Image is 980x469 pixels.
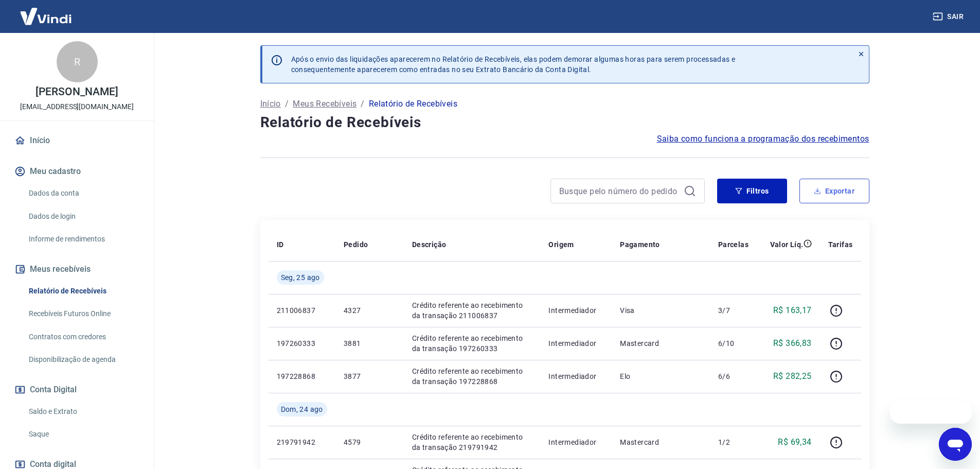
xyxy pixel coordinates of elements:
[25,424,141,445] a: Saque
[620,437,702,447] p: Mastercard
[620,371,702,381] p: Elo
[12,129,141,152] a: Início
[412,239,447,250] p: Descrição
[718,305,749,316] p: 3/7
[260,98,281,110] a: Início
[548,437,603,447] p: Intermediador
[12,1,79,32] img: Vindi
[939,428,972,461] iframe: Botão para abrir a janela de mensagens
[620,338,702,349] p: Mastercard
[890,401,972,424] iframe: Mensagem da empresa
[12,258,141,281] button: Meus recebíveis
[778,436,811,448] p: R$ 69,34
[20,101,134,112] p: [EMAIL_ADDRESS][DOMAIN_NAME]
[412,432,532,453] p: Crédito referente ao recebimento da transação 219791942
[344,305,396,316] p: 4327
[277,305,327,316] p: 211006837
[344,371,396,381] p: 3877
[285,98,289,110] p: /
[773,337,812,350] p: R$ 366,83
[412,366,532,387] p: Crédito referente ao recebimento da transação 197228868
[361,98,364,110] p: /
[548,239,574,250] p: Origem
[281,272,320,283] span: Seg, 25 ago
[277,437,327,447] p: 219791942
[770,239,804,250] p: Valor Líq.
[718,338,749,349] p: 6/10
[773,304,812,317] p: R$ 163,17
[25,183,141,204] a: Dados da conta
[12,378,141,401] button: Conta Digital
[717,179,787,203] button: Filtros
[277,239,284,250] p: ID
[25,326,141,348] a: Contratos com credores
[718,371,749,381] p: 6/6
[281,404,323,414] span: Dom, 24 ago
[12,160,141,183] button: Meu cadastro
[277,338,327,349] p: 197260333
[548,338,603,349] p: Intermediador
[25,303,141,324] a: Recebíveis Futuros Online
[277,371,327,381] p: 197228868
[25,281,141,302] a: Relatório de Recebíveis
[412,300,532,321] p: Crédito referente ao recebimento da transação 211006837
[718,239,749,250] p: Parcelas
[718,437,749,447] p: 1/2
[344,338,396,349] p: 3881
[25,229,141,250] a: Informe de rendimentos
[293,98,357,110] a: Meus Recebíveis
[412,333,532,354] p: Crédito referente ao recebimento da transação 197260333
[828,239,853,250] p: Tarifas
[35,86,118,97] p: [PERSON_NAME]
[291,54,736,75] p: Após o envio das liquidações aparecerem no Relatório de Recebíveis, elas podem demorar algumas ho...
[620,305,702,316] p: Visa
[344,437,396,447] p: 4579
[548,371,603,381] p: Intermediador
[57,41,98,82] div: R
[25,349,141,370] a: Disponibilização de agenda
[25,206,141,227] a: Dados de login
[369,98,457,110] p: Relatório de Recebíveis
[773,370,812,383] p: R$ 282,25
[548,305,603,316] p: Intermediador
[25,401,141,422] a: Saldo e Extrato
[559,183,680,199] input: Busque pelo número do pedido
[344,239,368,250] p: Pedido
[620,239,660,250] p: Pagamento
[931,7,968,26] button: Sair
[657,133,869,145] a: Saiba como funciona a programação dos recebimentos
[260,112,869,133] h4: Relatório de Recebíveis
[799,179,869,203] button: Exportar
